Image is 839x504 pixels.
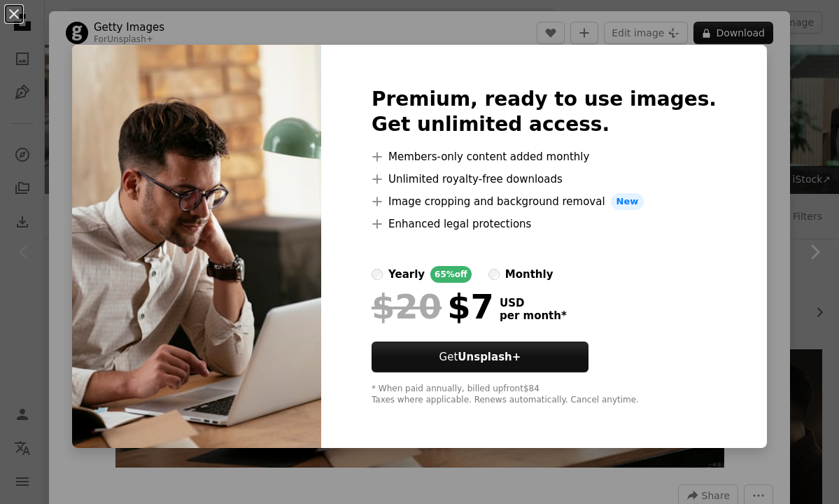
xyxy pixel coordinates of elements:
[372,288,494,325] div: $7
[458,351,521,363] strong: Unsplash+
[430,266,472,283] div: 65% off
[500,309,567,322] span: per month *
[611,193,644,210] span: New
[372,269,383,280] input: yearly65%off
[372,216,717,232] li: Enhanced legal protections
[372,288,442,325] span: $20
[372,384,717,406] div: * When paid annually, billed upfront $84 Taxes where applicable. Renews automatically. Cancel any...
[372,193,717,210] li: Image cropping and background removal
[372,87,717,137] h2: Premium, ready to use images. Get unlimited access.
[372,342,588,372] button: GetUnsplash+
[500,297,567,309] span: USD
[488,269,500,280] input: monthly
[505,266,554,283] div: monthly
[372,148,717,165] li: Members-only content added monthly
[372,171,717,188] li: Unlimited royalty-free downloads
[388,266,425,283] div: yearly
[72,45,321,448] img: premium_photo-1661559063958-968c8f1928e7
